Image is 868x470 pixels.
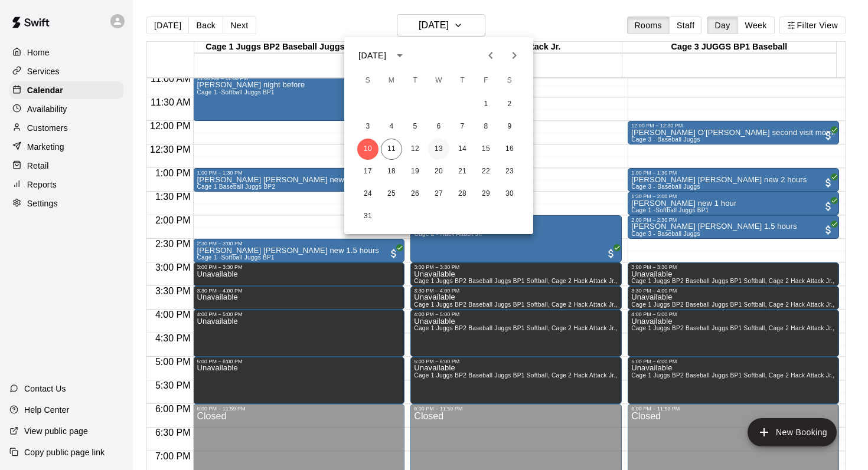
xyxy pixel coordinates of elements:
[357,183,378,205] button: 24
[499,94,520,115] button: 2
[357,139,378,160] button: 10
[381,161,402,182] button: 18
[475,183,497,205] button: 29
[357,206,378,227] button: 31
[390,45,410,65] button: calendar view is open, switch to year view
[357,116,378,137] button: 3
[381,183,402,205] button: 25
[404,183,426,205] button: 26
[499,116,520,137] button: 9
[404,116,426,137] button: 5
[475,161,497,182] button: 22
[358,50,386,62] div: [DATE]
[452,139,473,160] button: 14
[475,69,497,93] span: Friday
[357,161,378,182] button: 17
[381,139,402,160] button: 11
[404,139,426,160] button: 12
[499,69,520,93] span: Saturday
[499,139,520,160] button: 16
[452,116,473,137] button: 7
[452,69,473,93] span: Thursday
[479,44,502,67] button: Previous month
[428,139,449,160] button: 13
[502,44,526,67] button: Next month
[357,69,378,93] span: Sunday
[452,183,473,205] button: 28
[428,161,449,182] button: 20
[499,183,520,205] button: 30
[428,183,449,205] button: 27
[404,161,426,182] button: 19
[475,116,497,137] button: 8
[381,69,402,93] span: Monday
[499,161,520,182] button: 23
[404,69,426,93] span: Tuesday
[428,116,449,137] button: 6
[452,161,473,182] button: 21
[475,139,497,160] button: 15
[428,69,449,93] span: Wednesday
[475,94,497,115] button: 1
[381,116,402,137] button: 4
